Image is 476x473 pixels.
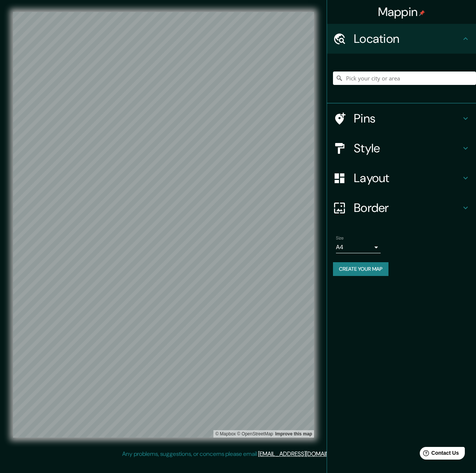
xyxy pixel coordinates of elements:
div: Border [327,193,476,223]
a: OpenStreetMap [237,431,273,437]
a: Mapbox [215,431,236,437]
div: A4 [336,241,381,253]
img: pin-icon.png [419,10,425,16]
input: Pick your city or area [333,72,476,85]
div: Location [327,24,476,54]
iframe: Help widget launcher [410,444,468,465]
p: Any problems, suggestions, or concerns please email . [122,450,351,458]
div: Style [327,133,476,163]
h4: Layout [354,171,461,185]
a: Map feedback [275,431,312,437]
div: Layout [327,163,476,193]
h4: Style [354,141,461,156]
h4: Location [354,31,461,46]
button: Create your map [333,262,388,276]
label: Size [336,235,344,241]
a: [EMAIL_ADDRESS][DOMAIN_NAME] [258,450,350,458]
h4: Pins [354,111,461,126]
div: Pins [327,104,476,133]
h4: Mappin [378,4,425,19]
canvas: Map [13,12,314,438]
h4: Border [354,200,461,215]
